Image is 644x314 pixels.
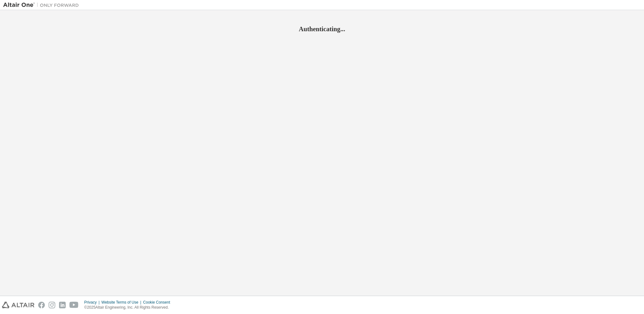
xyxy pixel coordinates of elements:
[49,302,55,308] img: instagram.svg
[84,300,101,305] div: Privacy
[3,25,641,33] h2: Authenticating...
[101,300,143,305] div: Website Terms of Use
[3,2,82,8] img: Altair One
[38,302,45,308] img: facebook.svg
[143,300,174,305] div: Cookie Consent
[2,302,34,308] img: altair_logo.svg
[69,302,79,308] img: youtube.svg
[84,305,174,310] p: © 2025 Altair Engineering, Inc. All Rights Reserved.
[59,302,66,308] img: linkedin.svg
